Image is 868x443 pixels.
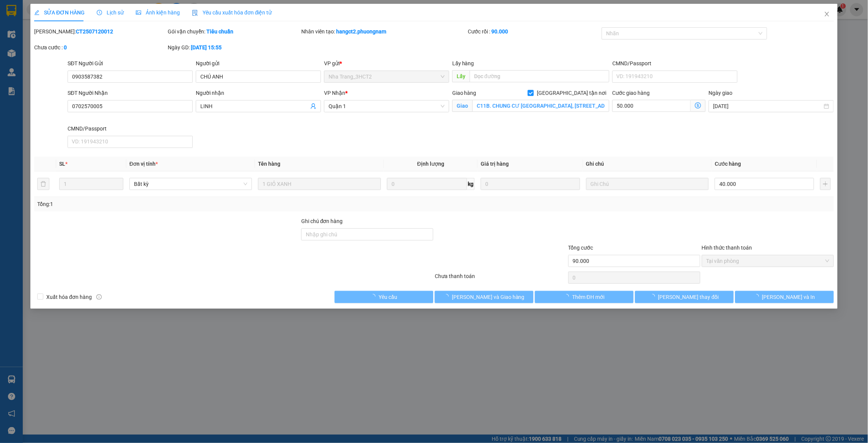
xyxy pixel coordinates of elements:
[136,10,141,15] span: picture
[435,291,533,303] button: [PERSON_NAME] và Giao hàng
[820,178,831,190] button: plus
[706,255,829,267] span: Tại văn phòng
[329,71,445,82] span: Nha Trang_3HCT2
[301,228,433,240] input: Ghi chú đơn hàng
[452,60,474,66] span: Lấy hàng
[97,9,124,16] span: Lịch sử
[572,293,604,301] span: Thêm ĐH mới
[192,9,272,16] span: Yêu cầu xuất hóa đơn điện tử
[129,161,158,167] span: Đơn vị tính
[695,102,701,108] span: dollar-circle
[136,9,180,16] span: Ảnh kiện hàng
[564,294,572,299] span: loading
[452,90,476,96] span: Giao hàng
[470,70,609,82] input: Dọc đường
[258,161,281,167] span: Tên hàng
[168,43,300,52] div: Ngày GD:
[762,293,815,301] span: [PERSON_NAME] và In
[37,178,49,190] button: delete
[635,291,734,303] button: [PERSON_NAME] thay đổi
[34,43,166,52] div: Chưa cước :
[258,178,381,190] input: VD: Bàn, Ghế
[467,178,475,190] span: kg
[452,100,472,112] span: Giao
[68,89,193,97] div: SĐT Người Nhận
[329,101,445,112] span: Quận 1
[583,157,712,171] th: Ghi chú
[754,294,762,299] span: loading
[417,161,444,167] span: Định lượng
[37,200,335,208] div: Tổng: 1
[64,44,67,50] b: 0
[196,59,321,68] div: Người gửi
[612,59,737,68] div: CMND/Passport
[535,291,634,303] button: Thêm ĐH mới
[702,245,752,251] label: Hình thức thanh toán
[43,293,95,301] span: Xuất hóa đơn hàng
[452,70,470,82] span: Lấy
[191,44,222,50] b: [DATE] 15:55
[371,294,379,299] span: loading
[658,293,719,301] span: [PERSON_NAME] thay đổi
[34,27,166,36] div: [PERSON_NAME]:
[68,59,193,68] div: SĐT Người Gửi
[134,178,248,190] span: Bất kỳ
[324,90,345,96] span: VP Nhận
[34,9,85,16] span: SỬA ĐƠN HÀNG
[68,124,193,133] div: CMND/Passport
[196,89,321,97] div: Người nhận
[586,178,709,190] input: Ghi Chú
[324,59,449,68] div: VP gửi
[715,161,741,167] span: Cước hàng
[713,102,822,110] input: Ngày giao
[709,90,733,96] label: Ngày giao
[612,90,650,96] label: Cước giao hàng
[96,294,102,300] span: info-circle
[568,245,593,251] span: Tổng cước
[310,103,316,109] span: user-add
[468,27,600,36] div: Cước rồi :
[816,4,838,25] button: Close
[824,11,830,17] span: close
[335,291,433,303] button: Yêu cầu
[379,293,398,301] span: Yêu cầu
[472,100,609,112] input: Giao tận nơi
[481,161,509,167] span: Giá trị hàng
[206,28,233,35] b: Tiêu chuẩn
[34,10,39,15] span: edit
[97,10,102,15] span: clock-circle
[336,28,386,35] b: hangct2.phuongnam
[735,291,834,303] button: [PERSON_NAME] và In
[534,89,609,97] span: [GEOGRAPHIC_DATA] tận nơi
[452,293,525,301] span: [PERSON_NAME] và Giao hàng
[481,178,580,190] input: 0
[443,294,452,299] span: loading
[168,27,300,36] div: Gói vận chuyển:
[301,218,343,224] label: Ghi chú đơn hàng
[492,28,508,35] b: 90.000
[59,161,65,167] span: SL
[650,294,658,299] span: loading
[192,10,198,16] img: icon
[76,28,113,35] b: CT2507120012
[612,100,690,112] input: Cước giao hàng
[434,272,568,285] div: Chưa thanh toán
[301,27,467,36] div: Nhân viên tạo:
